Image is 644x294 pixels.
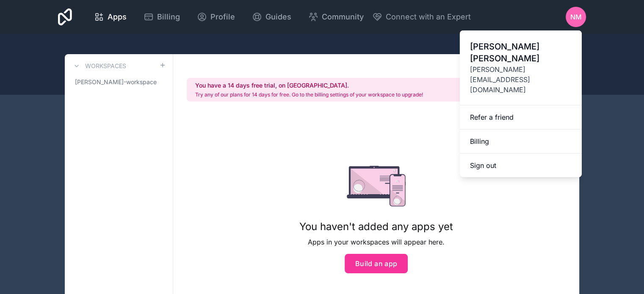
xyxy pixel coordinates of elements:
[85,62,126,70] h3: Workspaces
[72,61,126,71] a: Workspaces
[299,237,453,247] p: Apps in your workspaces will appear here.
[322,11,364,23] span: Community
[190,8,242,26] a: Profile
[460,105,582,129] a: Refer a friend
[470,41,572,64] span: [PERSON_NAME] [PERSON_NAME]
[372,11,471,23] button: Connect with an Expert
[195,91,423,98] p: Try any of our plans for 14 days for free. Go to the billing settings of your workspace to upgrade!
[195,81,423,90] h2: You have a 14 days free trial, on [GEOGRAPHIC_DATA].
[345,254,408,273] button: Build an app
[470,64,572,95] span: [PERSON_NAME][EMAIL_ADDRESS][DOMAIN_NAME]
[347,166,406,206] img: empty state
[460,129,582,154] a: Billing
[570,12,582,22] span: NM
[157,11,180,23] span: Billing
[87,8,133,26] a: Apps
[137,8,187,26] a: Billing
[299,220,453,234] h1: You haven't added any apps yet
[75,78,157,86] span: [PERSON_NAME]-workspace
[386,11,471,23] span: Connect with an Expert
[108,11,127,23] span: Apps
[460,154,582,177] button: Sign out
[72,74,166,90] a: [PERSON_NAME]-workspace
[301,8,370,26] a: Community
[245,8,298,26] a: Guides
[265,11,291,23] span: Guides
[210,11,235,23] span: Profile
